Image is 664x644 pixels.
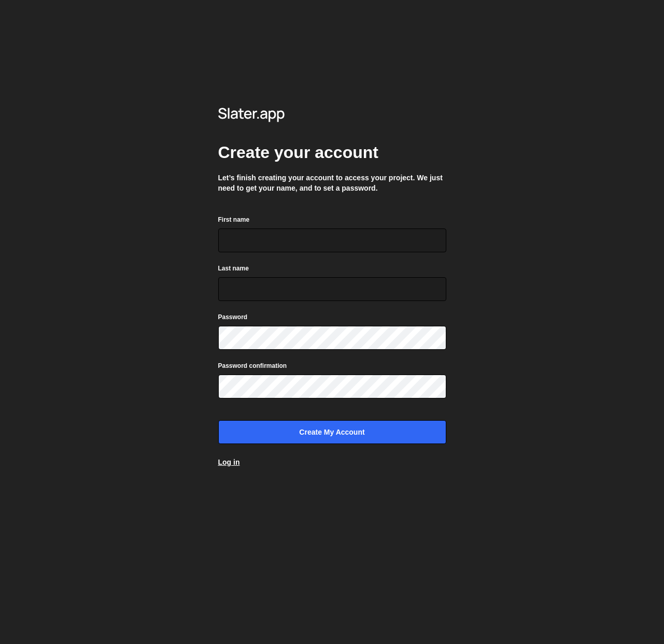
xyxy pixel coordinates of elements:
[218,263,249,274] label: Last name
[218,312,248,322] label: Password
[218,420,446,444] input: Create my account
[218,173,446,193] p: Let’s finish creating your account to access your project. We just need to get your name, and to ...
[218,143,446,162] h2: Create your account
[218,214,250,225] label: First name
[218,457,240,467] a: Log in
[218,361,287,371] label: Password confirmation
